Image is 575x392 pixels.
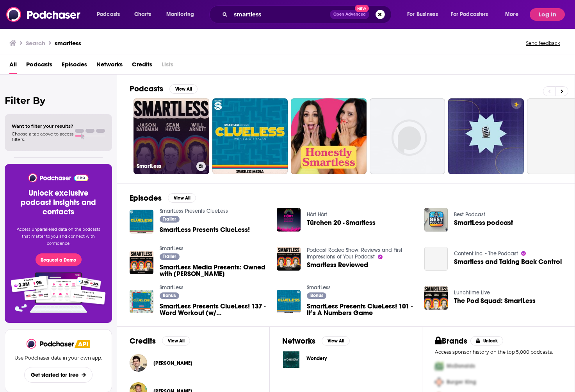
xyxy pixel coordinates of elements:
img: SmartLess Presents ClueLess! [130,210,153,233]
div: Search podcasts, credits, & more... [217,5,399,23]
button: open menu [91,8,130,21]
img: Wondery logo [282,351,300,369]
button: View All [162,336,190,346]
a: Charts [129,8,156,21]
a: All [9,58,17,74]
span: Bonus [310,293,323,298]
h3: smartless [55,39,81,47]
a: SmartLess podcast [424,208,448,232]
a: Best Podcast [454,211,485,218]
img: First Pro Logo [432,358,447,374]
h2: Networks [282,336,315,346]
button: Send feedback [523,40,563,46]
a: Podcast Rodeo Show: Reviews and First Impressions of Your Podcast [307,247,402,260]
button: Bennett BarbakowBennett Barbakow [130,351,257,376]
span: Open Advanced [333,12,366,16]
button: Unlock [470,336,504,346]
span: Want to filter your results? [12,123,73,129]
span: McDonalds [447,363,475,369]
p: Use Podchaser data in your own app. [14,355,102,361]
a: Networks [96,58,123,74]
a: The Pod Squad: SmartLess [454,298,536,304]
a: Smartless Reviewed [307,262,368,268]
h2: Filter By [5,95,112,106]
h2: Credits [130,336,156,346]
h2: Brands [435,336,467,346]
a: Türchen 20 - Smartless [307,219,376,226]
img: SmartLess Presents ClueLess! 101 - It’s A Numbers Game [277,290,301,314]
a: PodcastsView All [130,84,198,94]
a: Podcasts [26,58,52,74]
h2: Episodes [130,193,162,203]
h3: Search [26,39,45,47]
a: SmartLess Media Presents: Owned with Rex Chapman [160,264,268,277]
input: Search podcasts, credits, & more... [231,8,330,21]
a: SmartLess podcast [454,219,513,226]
span: Choose a tab above to access filters. [12,131,73,142]
h3: SmartLess [137,163,193,169]
button: open menu [161,8,204,21]
span: Charts [134,9,151,20]
span: Trailer [163,254,176,259]
p: Access unparalleled data on the podcasts that matter to you and connect with confidence. [14,226,103,247]
a: Lunchtime Live [454,289,490,296]
button: Get started for free [24,367,93,383]
a: EpisodesView All [130,193,196,203]
button: Open AdvancedNew [330,10,369,19]
button: open menu [402,8,448,21]
span: Wondery [306,355,327,362]
a: Wondery logoWondery [282,351,409,369]
a: Hört Hört [307,211,327,218]
a: Bennett Barbakow [130,354,147,372]
button: Log In [530,8,565,21]
a: SmartLess Presents ClueLess! [160,226,250,233]
span: Trailer [163,217,176,221]
button: View All [168,193,196,203]
img: Second Pro Logo [432,374,447,390]
a: SmartLess [160,284,183,291]
a: Content Inc. - The Podcast [454,250,518,257]
span: SmartLess Presents ClueLess! 137 - Word Workout (w/ [PERSON_NAME]) [160,303,268,316]
a: Episodes [62,58,87,74]
img: The Pod Squad: SmartLess [424,286,448,310]
img: Pro Features [8,272,109,314]
a: Bennett Barbakow [153,360,192,366]
h3: Unlock exclusive podcast insights and contacts [14,189,103,217]
img: SmartLess Presents ClueLess! 137 - Word Workout (w/ Jeff Max) [130,290,153,314]
img: Podchaser - Follow, Share and Rate Podcasts [6,7,81,22]
a: SmartLess [307,284,331,291]
a: Smartless and Taking Back Control [424,247,448,271]
span: Monitoring [166,9,194,20]
a: NetworksView All [282,336,350,346]
img: Türchen 20 - Smartless [277,208,301,232]
h2: Podcasts [130,84,163,94]
img: SmartLess Media Presents: Owned with Rex Chapman [130,251,153,274]
a: Smartless and Taking Back Control [454,258,562,265]
button: View All [169,84,198,94]
span: Bonus [163,293,176,298]
a: Credits [132,58,152,74]
span: For Business [407,9,438,20]
img: Smartless Reviewed [277,247,301,271]
span: For Podcasters [451,9,488,20]
p: Access sponsor history on the top 5,000 podcasts. [435,349,562,355]
span: SmartLess Presents ClueLess! 101 - It’s A Numbers Game [307,303,415,316]
button: View All [322,336,350,346]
